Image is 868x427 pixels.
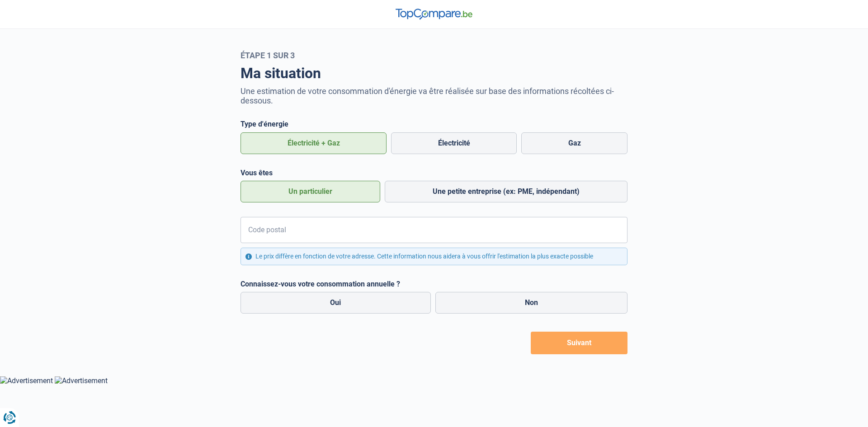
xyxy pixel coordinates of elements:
label: Gaz [521,132,627,154]
label: Un particulier [241,181,380,202]
p: Une estimation de votre consommation d'énergie va être réalisée sur base des informations récolté... [241,86,627,105]
label: Électricité + Gaz [241,132,387,154]
label: Une petite entreprise (ex: PME, indépendant) [385,181,627,202]
legend: Type d'énergie [241,120,627,128]
img: TopCompare.be [396,9,472,19]
input: 1000 [241,217,627,243]
h1: Ma situation [241,65,627,82]
button: Suivant [531,332,627,354]
label: Électricité [391,132,517,154]
label: Oui [241,292,431,314]
div: Étape 1 sur 3 [241,51,627,60]
div: Le prix diffère en fonction de votre adresse. Cette information nous aidera à vous offrir l'estim... [241,248,627,265]
img: Advertisement [55,376,108,385]
legend: Vous êtes [241,169,627,177]
legend: Connaissez-vous votre consommation annuelle ? [241,280,627,288]
label: Non [435,292,628,314]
